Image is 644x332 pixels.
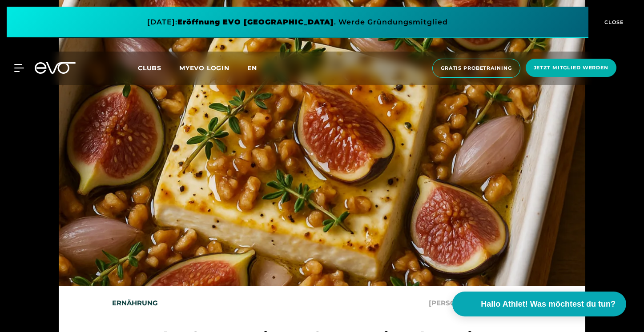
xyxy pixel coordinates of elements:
[588,7,637,38] button: CLOSE
[138,64,161,72] span: Clubs
[481,298,616,310] span: Hallo Athlet! Was möchtest du tun?
[138,64,179,72] a: Clubs
[452,292,626,316] button: Hallo Athlet! Was möchtest du tun?
[112,298,158,308] span: Ernährung
[247,64,257,72] span: en
[523,59,619,78] a: Jetzt Mitglied werden
[247,63,268,73] a: en
[602,18,624,26] span: CLOSE
[179,64,229,72] a: MYEVO LOGIN
[430,59,523,78] a: Gratis Probetraining
[441,64,512,72] span: Gratis Probetraining
[534,64,608,72] span: Jetzt Mitglied werden
[429,298,499,308] span: [PERSON_NAME]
